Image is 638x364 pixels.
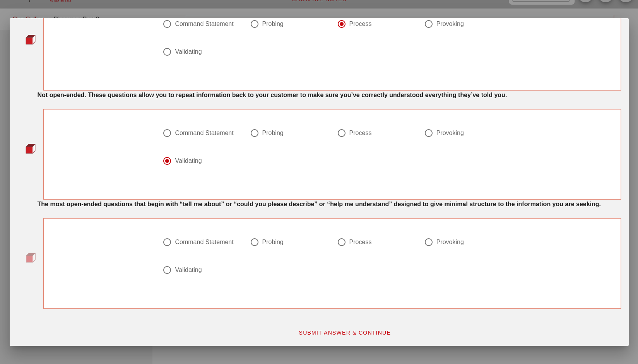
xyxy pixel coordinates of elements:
img: question-bullet.png [26,253,36,263]
div: Probing [262,129,283,137]
div: Provoking [436,20,464,28]
div: Validating [175,266,202,274]
div: Command Statement [175,129,233,137]
div: Process [349,129,371,137]
div: Command Statement [175,20,233,28]
strong: Not open-ended. These questions allow you to repeat information back to your customer to make sur... [38,92,507,98]
div: Process [349,238,371,246]
div: Probing [262,238,283,246]
div: Provoking [436,238,464,246]
div: Provoking [436,129,464,137]
span: SUBMIT ANSWER & CONTINUE [298,330,391,336]
div: Validating [175,48,202,56]
button: SUBMIT ANSWER & CONTINUE [292,326,397,340]
strong: The most open-ended questions that begin with “tell me about” or “could you please describe” or “... [38,201,601,207]
img: question-bullet-actve.png [26,34,36,44]
div: Process [349,20,371,28]
div: Validating [175,157,202,165]
div: Probing [262,20,283,28]
img: question-bullet-actve.png [26,144,36,154]
div: Command Statement [175,238,233,246]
